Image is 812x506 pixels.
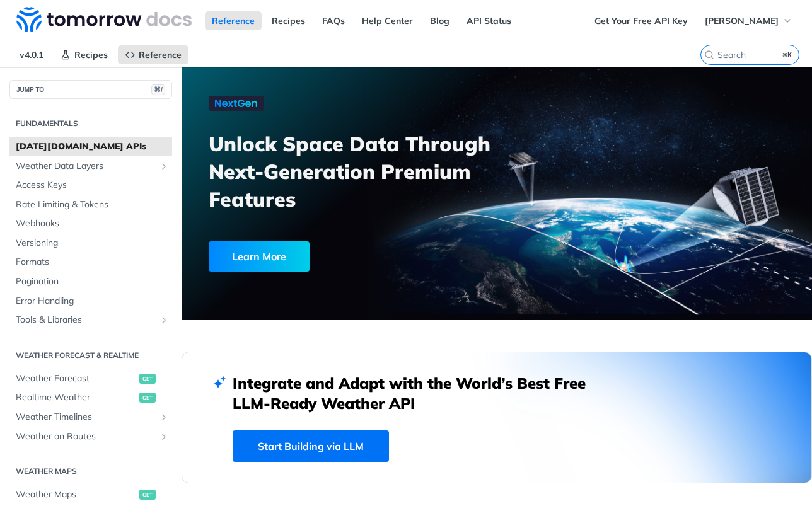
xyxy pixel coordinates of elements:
[705,15,779,26] span: [PERSON_NAME]
[16,430,156,443] span: Weather on Routes
[588,11,695,30] a: Get Your Free API Key
[16,391,136,404] span: Realtime Weather
[16,7,192,32] img: Tomorrow.io Weather API Docs
[139,374,156,384] span: get
[315,11,352,30] a: FAQs
[233,373,605,413] h2: Integrate and Adapt with the World’s Best Free LLM-Ready Weather API
[16,488,136,501] span: Weather Maps
[209,96,264,111] img: NextGen
[9,485,172,504] a: Weather Mapsget
[16,256,169,268] span: Formats
[9,311,172,330] a: Tools & LibrariesShow subpages for Tools & Libraries
[9,253,172,272] a: Formats
[9,176,172,195] a: Access Keys
[205,11,262,30] a: Reference
[16,314,156,326] span: Tools & Libraries
[9,272,172,291] a: Pagination
[139,49,182,60] span: Reference
[9,292,172,311] a: Error Handling
[698,11,799,30] button: [PERSON_NAME]
[159,315,169,325] button: Show subpages for Tools & Libraries
[16,160,156,173] span: Weather Data Layers
[16,179,169,192] span: Access Keys
[9,137,172,156] a: [DATE][DOMAIN_NAME] APIs
[9,427,172,446] a: Weather on RoutesShow subpages for Weather on Routes
[159,412,169,422] button: Show subpages for Weather Timelines
[16,237,169,250] span: Versioning
[16,141,169,153] span: [DATE][DOMAIN_NAME] APIs
[423,11,456,30] a: Blog
[9,466,172,477] h2: Weather Maps
[9,157,172,176] a: Weather Data LayersShow subpages for Weather Data Layers
[151,84,165,95] span: ⌘/
[209,241,450,272] a: Learn More
[9,388,172,407] a: Realtime Weatherget
[139,393,156,403] span: get
[209,130,511,213] h3: Unlock Space Data Through Next-Generation Premium Features
[233,430,389,462] a: Start Building via LLM
[16,411,156,423] span: Weather Timelines
[118,45,188,64] a: Reference
[16,217,169,230] span: Webhooks
[16,295,169,308] span: Error Handling
[355,11,420,30] a: Help Center
[54,45,115,64] a: Recipes
[9,214,172,233] a: Webhooks
[139,490,156,500] span: get
[74,49,108,60] span: Recipes
[16,198,169,211] span: Rate Limiting & Tokens
[780,49,796,61] kbd: ⌘K
[9,350,172,361] h2: Weather Forecast & realtime
[460,11,518,30] a: API Status
[9,195,172,214] a: Rate Limiting & Tokens
[159,161,169,171] button: Show subpages for Weather Data Layers
[209,241,310,272] div: Learn More
[9,408,172,427] a: Weather TimelinesShow subpages for Weather Timelines
[265,11,312,30] a: Recipes
[13,45,50,64] span: v4.0.1
[159,432,169,442] button: Show subpages for Weather on Routes
[9,369,172,388] a: Weather Forecastget
[16,275,169,288] span: Pagination
[9,118,172,129] h2: Fundamentals
[704,50,714,60] svg: Search
[9,234,172,253] a: Versioning
[9,80,172,99] button: JUMP TO⌘/
[16,372,136,385] span: Weather Forecast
